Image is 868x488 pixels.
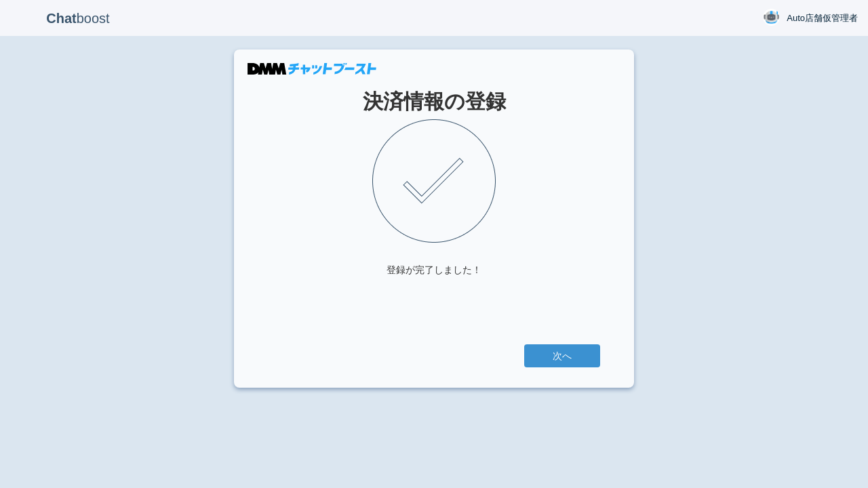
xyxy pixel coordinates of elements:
[46,11,76,26] b: Chat
[268,90,600,113] h1: 決済情報の登録
[10,1,146,35] p: boost
[787,12,858,25] span: Auto店舗仮管理者
[248,63,376,75] img: DMMチャットブースト
[524,344,600,367] a: 次へ
[372,119,496,243] img: check.png
[763,9,780,26] img: User Image
[387,263,481,277] div: 登録が完了しました！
